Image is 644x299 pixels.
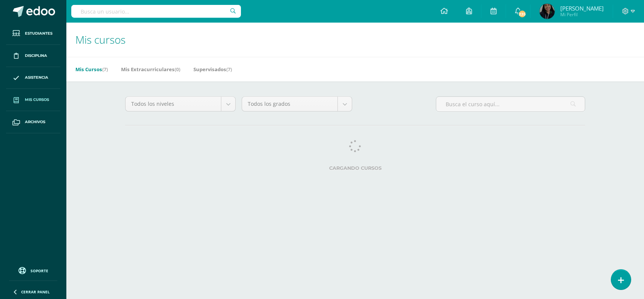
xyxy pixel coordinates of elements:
[25,75,48,81] span: Asistencia
[6,111,60,133] a: Archivos
[75,63,108,75] a: Mis Cursos(7)
[75,32,126,47] span: Mis cursos
[125,165,585,171] label: Cargando cursos
[102,66,108,73] span: (7)
[6,45,60,67] a: Disciplina
[560,11,604,18] span: Mi Perfil
[436,97,585,111] input: Busca el curso aquí...
[121,63,180,75] a: Mis Extracurriculares(0)
[248,97,332,111] span: Todos los grados
[193,63,232,75] a: Supervisados(7)
[71,5,241,18] input: Busca un usuario...
[126,97,235,111] a: Todos los niveles
[518,10,526,18] span: 235
[131,97,215,111] span: Todos los niveles
[25,119,45,125] span: Archivos
[21,289,50,294] span: Cerrar panel
[242,97,352,111] a: Todos los grados
[6,23,60,45] a: Estudiantes
[540,4,555,19] img: 05b0c392cdf5122faff8de1dd3fa3244.png
[25,53,47,59] span: Disciplina
[175,66,180,73] span: (0)
[25,31,52,37] span: Estudiantes
[6,67,60,89] a: Asistencia
[6,89,60,111] a: Mis cursos
[226,66,232,73] span: (7)
[25,97,49,103] span: Mis cursos
[31,268,48,273] span: Soporte
[9,265,57,275] a: Soporte
[560,5,604,12] span: [PERSON_NAME]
